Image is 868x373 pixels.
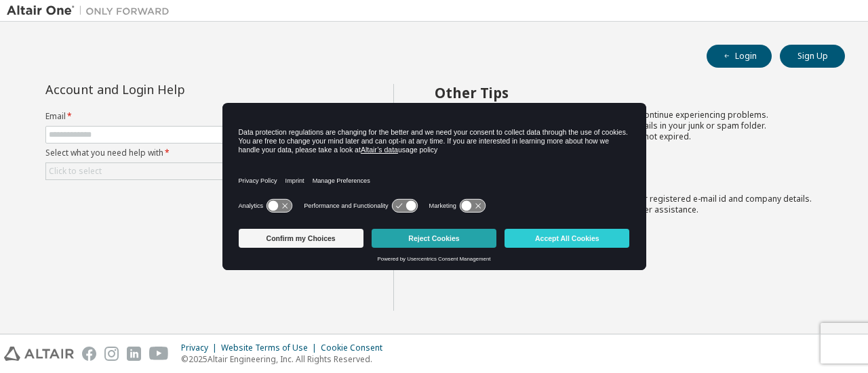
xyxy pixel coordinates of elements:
img: instagram.svg [104,347,119,361]
label: Select what you need help with [45,148,355,158]
h2: Other Tips [435,84,821,102]
div: Account and Login Help [45,84,293,95]
div: Privacy [181,343,221,353]
img: linkedin.svg [127,347,141,361]
div: Website Terms of Use [221,343,321,353]
img: altair_logo.svg [4,347,74,361]
button: Login [707,45,772,68]
label: Email [45,111,355,122]
img: Altair One [7,4,176,18]
img: facebook.svg [82,347,96,361]
button: Sign Up [780,45,845,68]
div: Click to select [46,163,354,179]
img: youtube.svg [149,347,169,361]
p: © 2025 Altair Engineering, Inc. All Rights Reserved. [181,353,391,365]
div: Click to select [49,166,102,177]
div: Cookie Consent [321,343,391,353]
